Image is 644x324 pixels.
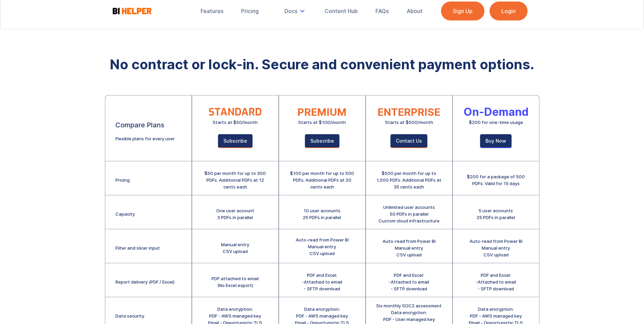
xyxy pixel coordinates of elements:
div: $100 per month for up to 500 PDFs. Additional PDFs at 20 cents each [289,170,355,190]
div: FAQs [375,7,389,14]
div: Pricing [241,7,259,14]
div: 10 user accounts 25 PDFs in parallel [303,207,341,221]
div: Auto-read from Power BI Manual entry CSV upload [383,238,436,258]
a: Subscribe [218,134,253,148]
div: On-Demand [463,109,529,115]
div: Starts at $500/month [385,119,433,126]
a: Buy Now [480,134,512,148]
div: ENTERPRISE [378,109,440,115]
div: Features [201,7,223,14]
div: Docs [284,7,297,14]
div: Auto-read from Power BI Manual entry CSV upload [470,238,522,258]
a: Sign Up [441,1,484,20]
div: STANDARD [208,109,262,115]
div: Flexible plans for every user [115,135,175,142]
a: Content Hub [320,3,363,18]
div: Starts at $50/month [213,119,258,126]
div: Auto-read from Power BI Manual entry CSV upload [296,236,349,257]
div: PDF and Excel: -Attached to email - SFTP download [389,272,429,292]
a: About [402,3,427,18]
div: PDF attached to email (No Excel export) [211,275,259,289]
strong: No contract or lock-in. Secure and convenient payment options. [110,56,534,73]
div: Starts at $100/month [298,119,346,126]
div: Compare Plans [115,122,164,128]
a: FAQs [371,3,393,18]
div: $50 per month for up to 300 PDFs. Additional PDFs at 12 cents each [202,170,268,190]
div: Content Hub [325,7,358,14]
div: 5 user accounts 25 PDFs in parallel [477,207,515,221]
div: $200 for one-time usage [469,119,523,126]
div: Report delivery (PDF / Excel) [115,278,174,285]
div: $500 per month for up to 1,500 PDFs. Additional PDFs at 35 cents each [376,170,442,190]
div: PDF and Excel: -Attached to email - SFTP download [302,272,342,292]
div: One user account 3 PDFs in parallel [216,207,254,221]
a: Contact Us [390,134,427,148]
div: Docs [280,3,312,18]
div: $200 for a package of 500 PDFs. Valid for 15 days [463,173,529,187]
div: PDF and Excel: -Attached to email - SFTP download [476,272,516,292]
div: About [407,7,423,14]
div: Unlimited user accounts 50 PDFs in parallel Custom cloud infrastructure [379,204,440,224]
a: Features [196,3,228,18]
div: PREMIUM [297,109,347,115]
a: Login [490,1,528,20]
div: Capacity [115,211,135,217]
div: Manual entry CSV upload [221,241,249,255]
div: Filter and slicer input [115,245,160,251]
a: Subscribe [305,134,339,148]
div: Data security [115,312,144,319]
div: Pricing [115,177,130,183]
a: Pricing [236,3,263,18]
